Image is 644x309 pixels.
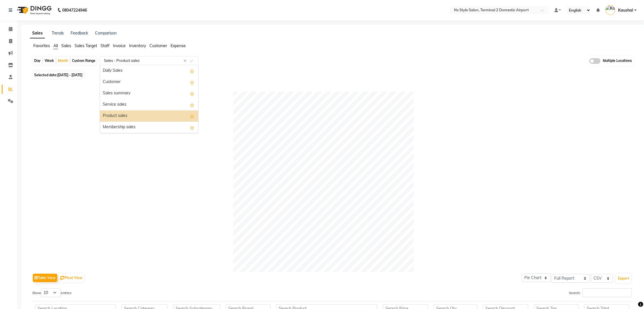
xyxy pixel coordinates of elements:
span: Sales [61,43,71,48]
span: Add this report to Favorites List [190,101,194,108]
b: 08047224946 [62,2,87,18]
span: Staff [101,43,110,48]
span: [DATE] - [DATE] [57,73,82,77]
div: Daily Sales [100,65,198,77]
a: Trends [52,31,64,36]
span: Multiple Locations [603,58,632,64]
span: Customer [149,43,167,48]
span: Favorites [33,43,50,48]
span: Inventory [129,43,146,48]
select: Showentries [41,288,61,297]
div: Month [56,57,69,65]
label: Search: [569,288,632,297]
div: Product sales [100,110,198,122]
button: Table View [33,274,57,282]
a: Comparison [95,31,117,36]
span: Expense [171,43,186,48]
span: All [53,43,58,48]
span: Invoice [113,43,126,48]
span: Sales Target [75,43,97,48]
span: Selected date: [33,71,84,79]
div: Service sales [100,99,198,110]
div: Membership sales [100,122,198,133]
span: Add this report to Favorites List [190,113,194,119]
ng-dropdown-panel: Options list [100,65,198,133]
a: Feedback [71,31,88,36]
button: Pivot View [59,274,84,282]
span: Add this report to Favorites List [190,124,194,131]
span: Clear all [184,58,188,64]
span: Kaushal [618,7,633,13]
span: Add this report to Favorites List [190,68,194,74]
input: Search: [582,288,632,297]
div: Custom Range [71,57,97,65]
span: Add this report to Favorites List [190,79,194,86]
span: Add this report to Favorites List [190,90,194,97]
img: pivot.png [60,276,65,280]
div: Customer [100,77,198,88]
div: Day [33,57,42,65]
button: Export [616,274,631,283]
div: Sales summary [100,88,198,99]
div: Week [43,57,55,65]
a: Sales [30,28,45,38]
img: logo [14,2,53,18]
img: Kaushal [605,5,615,15]
label: Show entries [32,288,71,297]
